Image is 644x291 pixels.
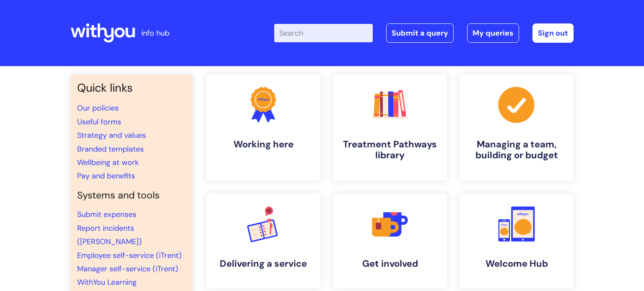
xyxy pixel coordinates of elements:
h4: Managing a team, building or budget [466,139,567,161]
a: Get involved [333,194,447,288]
h4: Get involved [340,258,440,269]
a: Manager self-service (iTrent) [77,264,178,274]
a: Strategy and values [77,130,146,140]
a: Welcome Hub [460,194,574,288]
h4: Systems and tools [77,190,186,201]
a: Treatment Pathways library [333,75,447,180]
a: Branded templates [77,144,144,154]
a: Report incidents ([PERSON_NAME]) [77,223,142,247]
div: | - [274,23,574,43]
a: Sign out [532,23,574,43]
input: Search [274,24,373,42]
a: Submit a query [386,23,454,43]
h3: Quick links [77,81,186,95]
a: Submit expenses [77,209,136,219]
a: Working here [206,75,320,180]
h4: Working here [213,139,314,150]
a: Pay and benefits [77,171,135,181]
h4: Treatment Pathways library [340,139,440,161]
h4: Welcome Hub [466,258,567,269]
p: info hub [141,26,169,40]
a: My queries [467,23,519,43]
a: Delivering a service [206,194,320,288]
a: Useful forms [77,117,121,127]
h4: Delivering a service [213,258,314,269]
a: Wellbeing at work [77,157,139,167]
a: Managing a team, building or budget [460,75,574,180]
a: Our policies [77,103,119,113]
a: Employee self-service (iTrent) [77,250,182,260]
a: WithYou Learning [77,277,137,287]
